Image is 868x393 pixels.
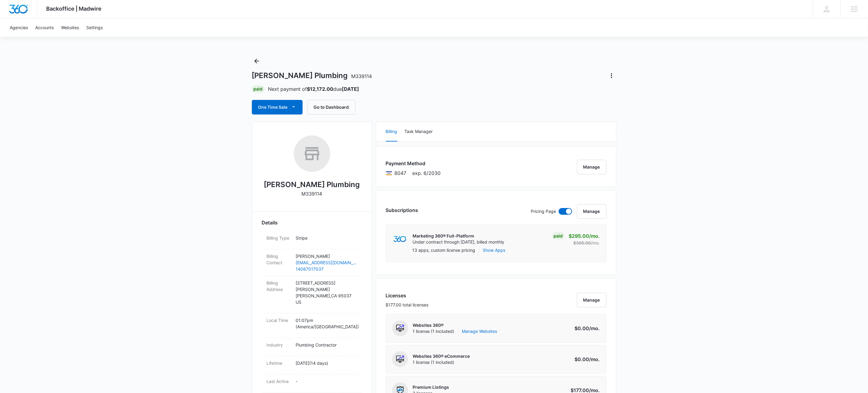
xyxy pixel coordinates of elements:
dt: Last Active [267,378,291,384]
button: Billing [386,122,397,142]
button: Manage [577,160,606,174]
dt: Billing Type [267,235,291,241]
p: M339114 [302,190,322,197]
button: Task Manager [405,122,433,142]
p: $295.00 [569,232,600,240]
h3: Subscriptions [386,207,418,214]
span: Visa ending with [395,169,407,177]
span: M339114 [352,73,372,79]
button: Show Apps [483,247,506,253]
strong: [DATE] [342,86,359,92]
span: 1 license (1 included) [413,359,470,365]
p: [DATE] ( 14 days ) [296,360,357,366]
dt: Billing Contact [267,253,291,266]
dt: Billing Address [267,280,291,292]
button: One Time Sale [252,100,303,114]
div: Paid [552,232,565,240]
div: Billing Address[STREET_ADDRESS][PERSON_NAME] [PERSON_NAME],CA 95037US [262,276,362,313]
a: Settings [83,18,106,37]
span: Details [262,219,278,226]
span: Backoffice | Madwire [46,5,102,12]
h2: [PERSON_NAME] Plumbing [264,179,360,190]
p: [PERSON_NAME] [296,253,357,259]
p: 13 apps, custom license pricing [413,247,475,253]
button: Manage [577,204,606,219]
a: [EMAIL_ADDRESS][DOMAIN_NAME] [296,259,357,266]
p: Under contract through [DATE], billed monthly [413,239,505,245]
dt: Local Time [267,317,291,323]
span: 1 license (1 included) [413,328,497,334]
div: Paid [252,85,265,93]
div: Billing Contact[PERSON_NAME][EMAIL_ADDRESS][DOMAIN_NAME]14087017037 [262,249,362,276]
div: Lifetime[DATE](14 days) [262,356,362,374]
a: Websites [57,18,83,37]
button: Go to Dashboard [307,100,355,114]
h1: [PERSON_NAME] Plumbing [252,71,372,80]
a: Manage Websites [462,328,497,334]
p: $0.00 [571,325,600,332]
p: $0.00 [571,356,600,363]
dt: Lifetime [267,360,291,366]
p: - [296,378,357,384]
dt: Industry [267,342,291,348]
a: 14087017037 [296,266,357,272]
p: [STREET_ADDRESS] [PERSON_NAME] [PERSON_NAME] , CA 95037 US [296,280,357,305]
p: Websites 360® [413,322,497,328]
a: Accounts [32,18,57,37]
span: /mo. [589,356,600,362]
p: 01:07pm ( America/[GEOGRAPHIC_DATA] ) [296,317,357,330]
p: Stripe [296,235,357,241]
strong: $12,172.00 [307,86,334,92]
s: $395.00 [574,240,591,245]
h3: Licenses [386,292,429,299]
div: Local Time01:07pm (America/[GEOGRAPHIC_DATA]) [262,313,362,338]
p: $177.00 total licenses [386,302,429,308]
div: Last Active- [262,374,362,393]
span: exp. 6/2030 [413,169,441,177]
button: Manage [577,293,606,307]
button: Back [252,56,262,66]
p: Pricing Page [531,208,556,215]
p: Premium Listings [413,384,449,390]
button: Actions [607,71,616,80]
span: /mo. [591,240,600,245]
p: Marketing 360® Full-Platform [413,233,505,239]
span: /mo. [589,233,600,239]
div: IndustryPlumbing Contractor [262,338,362,356]
div: Billing TypeStripe [262,231,362,249]
p: Websites 360® eCommerce [413,353,470,359]
a: Agencies [6,18,32,37]
img: marketing360Logo [393,236,407,242]
p: Next payment of due [268,85,359,93]
h3: Payment Method [386,160,441,167]
span: /mo. [589,325,600,331]
p: Plumbing Contractor [296,342,357,348]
